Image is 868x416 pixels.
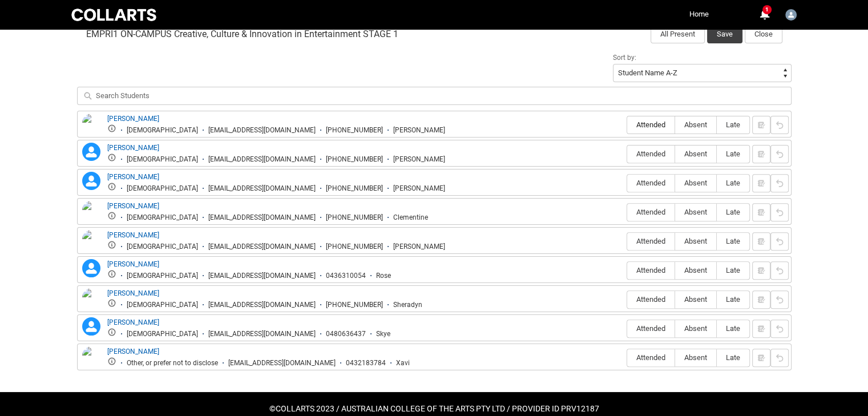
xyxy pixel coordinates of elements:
[782,5,800,23] button: User Profile Faculty.pweber
[127,213,198,222] div: [DEMOGRAPHIC_DATA]
[326,301,383,309] div: [PHONE_NUMBER]
[393,184,445,193] div: [PERSON_NAME]
[376,330,390,338] div: Skye
[107,260,159,268] a: [PERSON_NAME]
[717,208,749,216] span: Late
[82,143,100,161] lightning-icon: Deng Jock
[770,203,789,221] button: Reset
[770,174,789,192] button: Reset
[627,266,675,274] span: Attended
[393,243,445,251] div: [PERSON_NAME]
[627,324,675,333] span: Attended
[717,295,749,304] span: Late
[127,330,198,338] div: [DEMOGRAPHIC_DATA]
[770,145,789,163] button: Reset
[770,290,789,309] button: Reset
[208,126,316,135] div: [EMAIL_ADDRESS][DOMAIN_NAME]
[82,259,100,277] lightning-icon: Rose Dearinger
[675,120,716,129] span: Absent
[208,301,316,309] div: [EMAIL_ADDRESS][DOMAIN_NAME]
[627,150,675,158] span: Attended
[82,317,100,336] lightning-icon: Skye Humphreys
[393,213,428,222] div: Clementine
[127,272,198,280] div: [DEMOGRAPHIC_DATA]
[396,359,410,367] div: Xavi
[785,9,797,21] img: Faculty.pweber
[770,232,789,251] button: Reset
[707,25,742,43] button: Save
[107,173,159,181] a: [PERSON_NAME]
[326,330,366,338] div: 0480636437
[326,184,383,193] div: [PHONE_NUMBER]
[107,144,159,152] a: [PERSON_NAME]
[770,116,789,134] button: Reset
[326,213,383,222] div: [PHONE_NUMBER]
[627,208,675,216] span: Attended
[127,155,198,164] div: [DEMOGRAPHIC_DATA]
[393,126,445,135] div: [PERSON_NAME]
[107,231,159,239] a: [PERSON_NAME]
[675,353,716,362] span: Absent
[208,155,316,164] div: [EMAIL_ADDRESS][DOMAIN_NAME]
[770,320,789,338] button: Reset
[82,172,100,190] lightning-icon: Jessica Thomas
[675,324,716,333] span: Absent
[127,301,198,309] div: [DEMOGRAPHIC_DATA]
[613,54,636,62] span: Sort by:
[770,349,789,367] button: Reset
[107,202,159,210] a: [PERSON_NAME]
[107,348,159,356] a: [PERSON_NAME]
[208,243,316,251] div: [EMAIL_ADDRESS][DOMAIN_NAME]
[627,179,675,187] span: Attended
[762,5,772,14] span: 1
[127,243,198,251] div: [DEMOGRAPHIC_DATA]
[627,120,675,129] span: Attended
[127,184,198,193] div: [DEMOGRAPHIC_DATA]
[346,359,386,367] div: 0432183784
[717,237,749,245] span: Late
[627,237,675,245] span: Attended
[393,155,445,164] div: [PERSON_NAME]
[627,353,675,362] span: Attended
[208,272,316,280] div: [EMAIL_ADDRESS][DOMAIN_NAME]
[717,179,749,187] span: Late
[208,184,316,193] div: [EMAIL_ADDRESS][DOMAIN_NAME]
[107,289,159,297] a: [PERSON_NAME]
[675,150,716,158] span: Absent
[687,6,712,23] a: Home
[717,324,749,333] span: Late
[717,120,749,129] span: Late
[326,126,383,135] div: [PHONE_NUMBER]
[82,230,100,263] img: Lynda Rivera Barquero
[82,114,100,139] img: Charles McEncroe
[717,150,749,158] span: Late
[127,359,218,367] div: Other, or prefer not to disclose
[627,295,675,304] span: Attended
[208,330,316,338] div: [EMAIL_ADDRESS][DOMAIN_NAME]
[770,261,789,280] button: Reset
[107,115,159,123] a: [PERSON_NAME]
[675,266,716,274] span: Absent
[651,25,705,43] button: All Present
[208,213,316,222] div: [EMAIL_ADDRESS][DOMAIN_NAME]
[393,301,422,309] div: Sheradyn
[717,266,749,274] span: Late
[127,126,198,135] div: [DEMOGRAPHIC_DATA]
[82,288,100,313] img: Sheradyn Younes
[228,359,336,367] div: [EMAIL_ADDRESS][DOMAIN_NAME]
[107,318,159,326] a: [PERSON_NAME]
[82,201,100,234] img: Lily Farrell-Bradbury
[675,237,716,245] span: Absent
[675,295,716,304] span: Absent
[77,87,792,105] input: Search Students
[82,346,100,371] img: Xavier Leficura
[326,243,383,251] div: [PHONE_NUMBER]
[376,272,391,280] div: Rose
[86,29,398,40] span: EMPRI1 ON-CAMPUS Creative, Culture & Innovation in Entertainment STAGE 1
[745,25,782,43] button: Close
[326,272,366,280] div: 0436310054
[675,208,716,216] span: Absent
[717,353,749,362] span: Late
[326,155,383,164] div: [PHONE_NUMBER]
[675,179,716,187] span: Absent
